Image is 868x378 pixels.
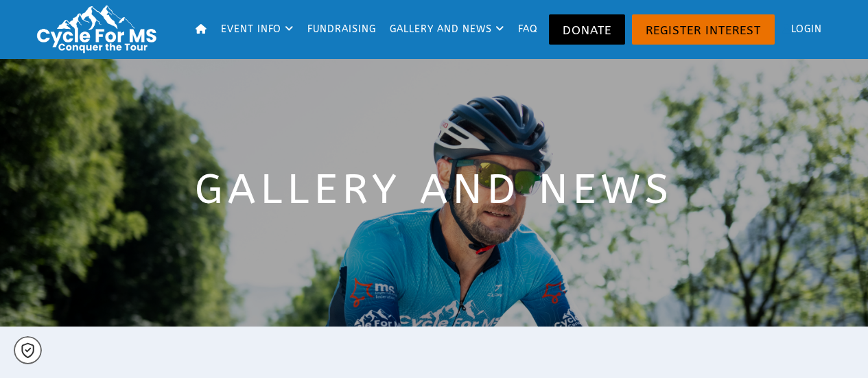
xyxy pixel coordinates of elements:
a: Register Interest [632,14,775,45]
a: Cookie settings [14,336,42,364]
a: Donate [549,14,625,45]
a: Login [778,7,828,52]
span: Gallery and news [195,165,674,214]
img: Logo [31,3,168,55]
